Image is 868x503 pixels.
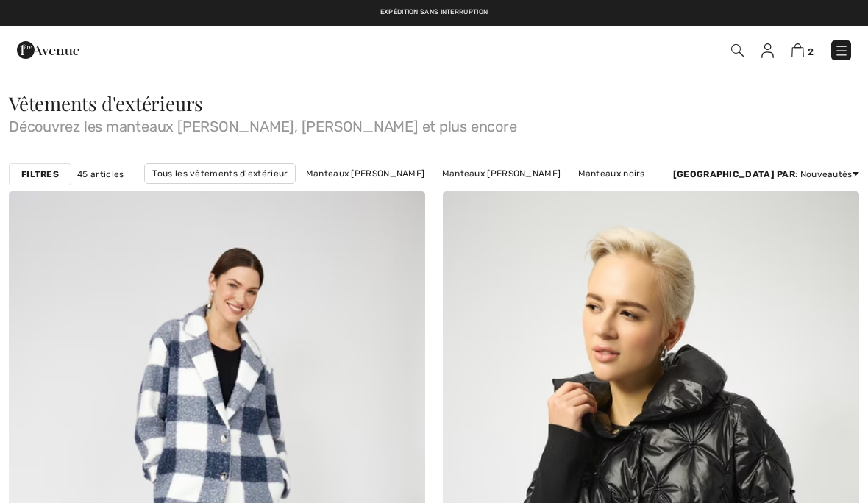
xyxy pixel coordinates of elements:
a: Manteaux longs [514,184,597,203]
a: Manteaux bleu marine [290,184,402,203]
a: Manteaux [PERSON_NAME] [299,164,433,183]
img: Menu [834,43,849,58]
a: Manteaux noirs [571,164,652,183]
img: 1ère Avenue [17,35,79,65]
a: Manteaux doudounes [405,184,512,203]
a: Tous les vêtements d'extérieur [144,163,296,184]
span: 2 [808,46,814,57]
img: Mes infos [761,43,774,58]
a: Manteaux [PERSON_NAME] [435,164,569,183]
span: 45 articles [77,168,124,181]
a: Manteaux crème [199,184,288,203]
span: Vêtements d'extérieurs [9,90,203,116]
img: Recherche [731,44,744,57]
a: 2 [791,41,814,59]
div: : Nouveautés [673,168,859,181]
strong: [GEOGRAPHIC_DATA] par [673,169,795,179]
a: 1ère Avenue [17,42,79,56]
img: Panier d'achat [791,43,804,57]
span: Découvrez les manteaux [PERSON_NAME], [PERSON_NAME] et plus encore [9,113,859,134]
strong: Filtres [21,168,59,181]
